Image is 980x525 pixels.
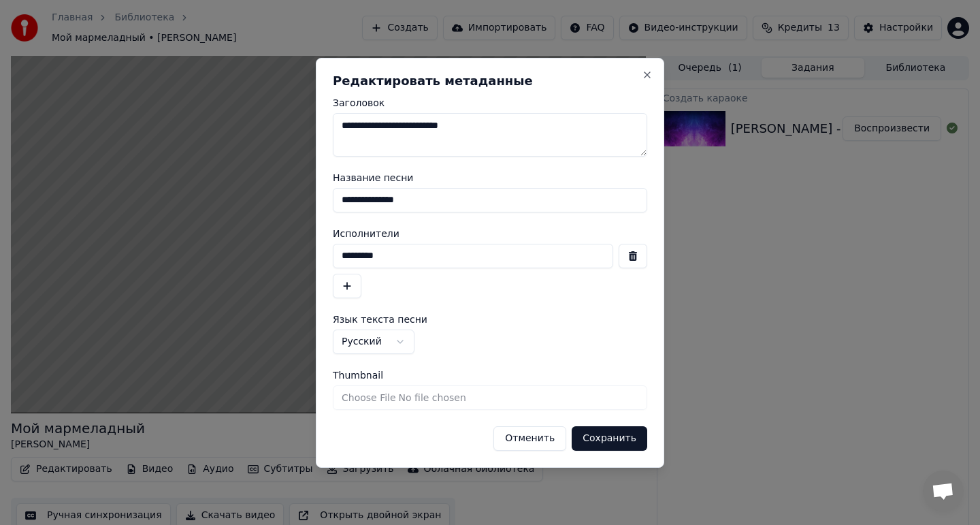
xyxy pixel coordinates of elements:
button: Сохранить [572,426,647,451]
span: Язык текста песни [333,315,427,324]
button: Отменить [493,426,566,451]
label: Название песни [333,173,647,182]
span: Thumbnail [333,370,383,380]
h2: Редактировать метаданные [333,75,647,87]
label: Исполнители [333,229,647,238]
label: Заголовок [333,98,647,108]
